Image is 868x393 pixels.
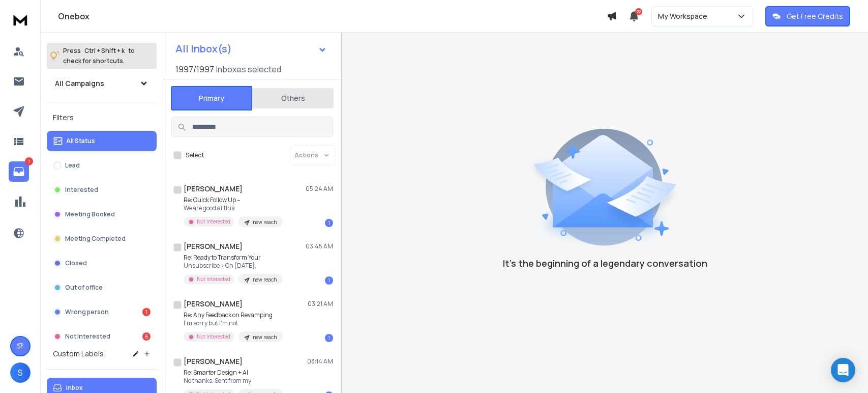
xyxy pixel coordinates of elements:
p: Re: Quick Follow Up – [184,196,283,204]
button: Wrong person1 [47,302,157,322]
p: new reach [253,333,277,341]
div: Open Intercom Messenger [831,358,855,382]
div: 1 [325,276,333,285]
p: Meeting Completed [65,235,126,243]
div: 6 [142,332,151,341]
p: Get Free Credits [787,11,843,21]
p: Re: Ready to Transform Your [184,254,283,262]
button: Meeting Completed [47,229,157,249]
h1: Onebox [58,10,607,22]
span: Ctrl + Shift + k [83,45,126,57]
p: 03:21 AM [308,300,333,308]
p: My Workspace [658,11,711,21]
h3: Inboxes selected [216,63,281,75]
h1: [PERSON_NAME] [184,184,243,194]
p: No thanks. Sent from my [184,377,283,385]
p: Not Interested [197,275,230,283]
p: 03:14 AM [307,357,333,366]
p: Wrong person [65,308,109,316]
h1: [PERSON_NAME] [184,241,243,251]
button: Others [252,87,334,109]
button: S [10,362,31,383]
h3: Filters [47,110,157,125]
span: 1997 / 1997 [175,63,214,75]
button: Not Interested6 [47,326,157,347]
img: logo [10,10,31,29]
p: 05:24 AM [306,185,333,193]
p: Re: Any Feedback on Revamping [184,311,283,319]
p: It’s the beginning of a legendary conversation [503,256,707,270]
p: Closed [65,259,87,267]
h1: All Inbox(s) [175,44,232,54]
p: We are good at this [184,204,283,212]
p: Inbox [66,384,83,392]
p: Interested [65,186,98,194]
p: 7 [25,157,33,165]
p: Out of office [65,284,103,292]
p: Not Interested [197,218,230,226]
h1: [PERSON_NAME] [184,356,243,367]
p: Unsubscribe > On [DATE], [184,262,283,270]
button: All Campaigns [47,73,157,94]
span: 22 [635,8,642,15]
p: All Status [66,137,95,145]
button: All Inbox(s) [167,39,335,59]
div: 1 [325,219,333,227]
h3: Custom Labels [53,349,104,359]
h1: [PERSON_NAME] [184,299,243,309]
p: Re: Smarter Design + AI [184,369,283,377]
h1: All Campaigns [55,78,104,89]
button: Lead [47,155,157,176]
button: Primary [171,86,252,110]
p: Press to check for shortcuts. [63,46,135,66]
a: 7 [9,161,29,182]
p: Not Interested [65,332,110,341]
button: Out of office [47,277,157,298]
button: All Status [47,131,157,151]
p: I'm sorry but I'm not [184,319,283,327]
button: Closed [47,253,157,273]
p: new reach [253,276,277,284]
button: Meeting Booked [47,204,157,224]
p: Lead [65,161,80,170]
div: 1 [142,308,151,316]
div: 1 [325,334,333,342]
label: Select [186,151,204,159]
button: Get Free Credits [765,6,850,26]
p: new reach [253,218,277,226]
p: Not Interested [197,333,230,341]
button: Interested [47,180,157,200]
p: Meeting Booked [65,210,115,218]
p: 03:45 AM [306,242,333,250]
